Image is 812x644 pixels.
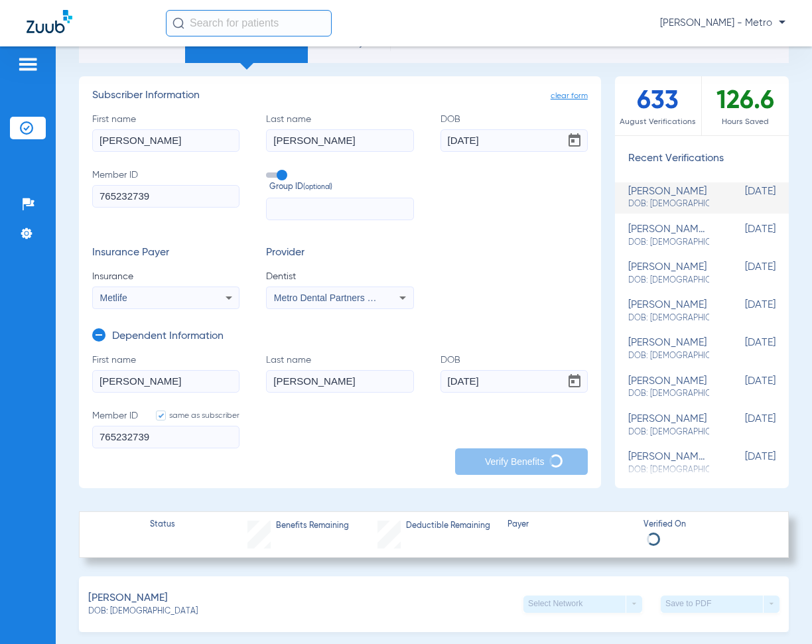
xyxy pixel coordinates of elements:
span: Verified On [643,519,768,531]
span: Insurance [92,270,239,283]
span: [PERSON_NAME] [88,590,168,607]
label: same as subscriber [143,409,239,422]
img: Zuub Logo [27,10,72,33]
span: Payer [507,519,632,531]
span: DOB: [DEMOGRAPHIC_DATA] [628,426,709,438]
span: Status [150,519,175,531]
label: First name [92,113,239,152]
button: Verify Benefits [455,448,588,475]
div: 126.6 [702,76,789,135]
label: Member ID [92,168,239,220]
span: DOB: [DEMOGRAPHIC_DATA] [628,350,709,362]
label: Last name [266,113,413,152]
div: 633 [615,76,702,135]
span: [DATE] [709,186,776,210]
span: [DATE] [709,224,776,248]
span: [DATE] [709,413,776,438]
label: DOB [440,113,588,152]
input: Last name [266,370,413,393]
h3: Provider [266,247,413,260]
input: Search for patients [166,10,332,36]
input: Member ID [92,185,239,208]
input: DOBOpen calendar [440,370,588,393]
small: (optional) [303,182,332,194]
div: [PERSON_NAME] [628,337,709,361]
div: [PERSON_NAME] [628,375,709,400]
span: [DATE] [709,261,776,286]
img: Search Icon [172,17,184,29]
div: [PERSON_NAME] [PERSON_NAME] [628,224,709,248]
input: Last name [266,129,413,152]
span: Deductible Remaining [406,521,490,533]
h3: Recent Verifications [615,153,789,166]
span: Metro Dental Partners 1477819555 [274,292,419,303]
iframe: Chat Widget [746,580,812,644]
h3: Subscriber Information [92,90,588,103]
button: Open calendar [561,127,588,154]
input: Member IDsame as subscriber [92,426,239,448]
div: [PERSON_NAME] [PERSON_NAME] [628,451,709,476]
span: [DATE] [709,375,776,400]
span: clear form [551,90,588,103]
span: Metlife [100,292,127,303]
span: Hours Saved [702,115,789,129]
span: DOB: [DEMOGRAPHIC_DATA] [628,275,709,287]
input: DOBOpen calendar [440,129,588,152]
label: Last name [266,354,413,393]
h3: Dependent Information [112,330,224,344]
input: First name [92,129,239,152]
span: DOB: [DEMOGRAPHIC_DATA] [628,388,709,400]
input: First name [92,370,239,393]
span: August Verifications [615,115,701,129]
img: hamburger-icon [17,56,38,72]
span: Dentist [266,270,413,283]
span: [DATE] [709,337,776,361]
h3: Insurance Payer [92,247,239,260]
label: Member ID [92,409,239,448]
span: [DATE] [709,299,776,324]
label: First name [92,354,239,393]
span: [DATE] [709,451,776,476]
label: DOB [440,354,588,393]
div: [PERSON_NAME] [628,413,709,438]
span: DOB: [DEMOGRAPHIC_DATA] [628,198,709,210]
button: Open calendar [561,368,588,395]
span: DOB: [DEMOGRAPHIC_DATA] [628,312,709,324]
span: [PERSON_NAME] - Metro [660,17,785,30]
span: DOB: [DEMOGRAPHIC_DATA] [88,606,198,618]
span: Group ID [269,182,413,194]
div: [PERSON_NAME] [628,186,709,210]
span: DOB: [DEMOGRAPHIC_DATA] [628,237,709,249]
div: [PERSON_NAME] [628,261,709,286]
div: [PERSON_NAME] [628,299,709,324]
span: Benefits Remaining [276,521,349,533]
